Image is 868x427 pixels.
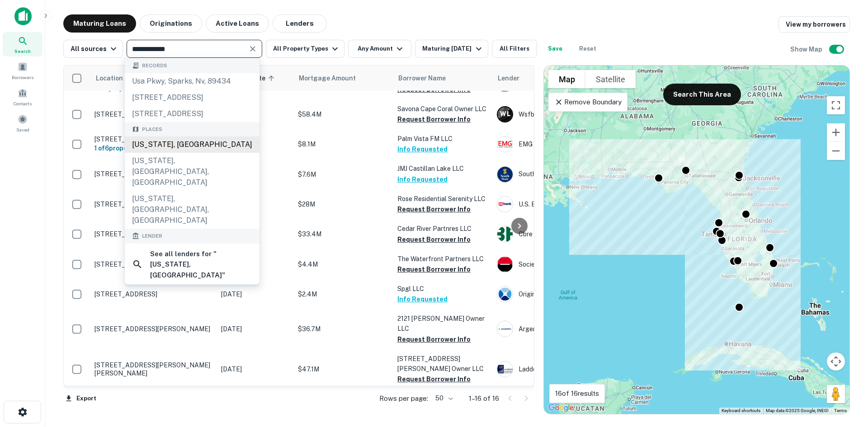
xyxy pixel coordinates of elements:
button: Save your search to get updates of matches that match your search criteria. [541,40,570,58]
button: Active Loans [206,14,269,33]
p: $8.1M [298,139,388,149]
button: Request Borrower Info [397,334,471,345]
button: Maturing Loans [63,14,136,33]
span: Borrowers [12,74,33,81]
div: Wsfb Lender LP [497,106,632,122]
p: [STREET_ADDRESS] [94,290,212,298]
p: [STREET_ADDRESS][PERSON_NAME] [94,135,212,143]
div: Societe Generale [497,256,632,272]
button: Lenders [273,14,327,33]
a: Borrowers [3,58,42,83]
p: $28M [298,199,388,209]
div: Argentic Investment Management LLC [497,321,632,337]
a: Search [3,32,42,56]
p: 1–16 of 16 [469,393,499,404]
p: [DATE] [221,289,289,299]
div: Maturing [DATE] [422,43,484,54]
p: The Waterfront Partners LLC [397,254,488,264]
p: $7.6M [298,169,388,179]
div: 0 0 [544,66,849,414]
button: Clear [246,42,259,55]
a: Terms (opens in new tab) [834,408,847,413]
button: Request Borrower Info [397,374,471,385]
p: [STREET_ADDRESS][PERSON_NAME] Owner LLC [397,354,488,374]
p: Cedar River Partnres LLC [397,224,488,234]
th: Mortgage Amount [293,66,393,91]
p: Spgl LLC [397,284,488,294]
p: W L [500,109,510,119]
button: All sources [63,40,123,58]
h6: See all lenders for " [US_STATE], [GEOGRAPHIC_DATA] " [150,249,252,281]
span: Saved [16,126,29,133]
button: Show street map [548,70,585,88]
span: Records [142,62,167,70]
h6: 1 of 6 properties [94,143,212,153]
img: picture [497,136,513,152]
a: Open this area in Google Maps (opens a new window) [546,402,576,414]
span: Contacts [14,100,32,107]
div: U.s. Bank [497,196,632,212]
a: View my borrowers [778,16,850,33]
img: picture [497,226,513,242]
button: Zoom out [827,142,845,160]
p: $36.7M [298,324,388,334]
span: Lender [142,232,162,240]
div: Cbre Capital Advisors, INC [497,226,632,242]
button: Maturing [DATE] [415,40,488,58]
img: picture [497,321,513,337]
th: Borrower Name [393,66,492,91]
span: Places [142,126,162,133]
div: EMG Transfer Pricing Experts [497,136,632,152]
p: Rows per page: [379,393,428,404]
button: Info Requested [397,294,448,305]
div: Ladder Capital Finance LLC [497,361,632,377]
p: $58.4M [298,109,388,119]
img: picture [497,257,513,272]
button: Request Borrower Info [397,234,471,245]
button: Info Requested [397,144,448,155]
p: [DATE] [221,324,289,334]
div: [US_STATE], [GEOGRAPHIC_DATA] [125,136,259,153]
span: Search [14,47,31,55]
span: Lender [498,73,519,84]
button: Request Borrower Info [397,264,471,275]
button: Map camera controls [827,352,845,371]
p: $4.4M [298,259,388,269]
button: Request Borrower Info [397,114,471,125]
img: picture [497,167,513,182]
button: Request Borrower Info [397,204,471,215]
button: All Filters [492,40,537,58]
p: Savona Cape Coral Owner LLC [397,104,488,114]
button: Info Requested [397,174,448,185]
button: Originations [140,14,202,33]
div: Origin Bank [497,286,632,302]
p: [STREET_ADDRESS] [94,110,212,118]
button: Keyboard shortcuts [722,408,760,414]
button: Search This Area [663,84,741,105]
div: Contacts [3,84,42,109]
p: [STREET_ADDRESS][PERSON_NAME][PERSON_NAME] [94,361,212,377]
div: Southstate Bank, National Association [497,166,632,183]
iframe: Chat Widget [823,355,868,398]
button: All Property Types [266,40,344,58]
button: Zoom in [827,123,845,141]
p: [DATE] [221,364,289,374]
div: Saved [3,111,42,135]
p: Rose Residential Serenity LLC [397,194,488,204]
img: capitalize-icon.png [14,7,32,25]
p: [STREET_ADDRESS][PERSON_NAME] [94,325,212,333]
p: [STREET_ADDRESS][PERSON_NAME] [94,200,212,208]
p: [STREET_ADDRESS] [94,170,212,178]
span: Mortgage Amount [299,73,368,84]
p: Remove Boundary [554,97,622,108]
button: Any Amount [348,40,411,58]
div: [STREET_ADDRESS] [125,89,259,106]
button: Show satellite imagery [585,70,636,88]
div: [US_STATE], [GEOGRAPHIC_DATA], [GEOGRAPHIC_DATA] [125,191,259,229]
button: Toggle fullscreen view [827,96,845,114]
img: picture [497,197,513,212]
span: Location [95,73,123,84]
